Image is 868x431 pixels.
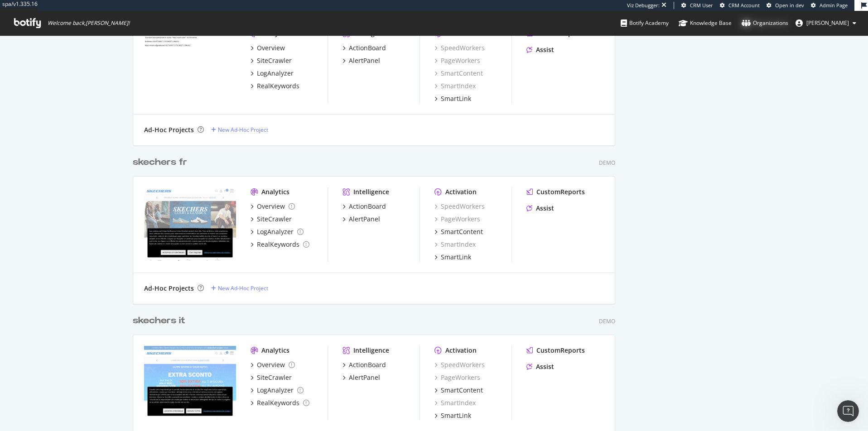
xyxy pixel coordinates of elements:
span: colleen [806,19,849,27]
div: ActionBoard [349,360,386,369]
div: ActionBoard [349,43,386,53]
div: CustomReports [536,346,585,355]
div: AlertPanel [349,373,380,382]
a: ActionBoard [342,360,386,369]
div: Knowledge Base [679,19,732,28]
div: LogAnalyzer [257,69,294,78]
div: Overview [257,360,285,369]
div: SmartContent [441,386,483,395]
div: AlertPanel [349,56,380,65]
a: SmartContent [434,227,483,236]
a: SmartIndex [434,240,476,249]
a: Assist [526,204,554,213]
a: Botify Academy [621,11,669,35]
div: Activation [445,187,477,196]
div: ActionBoard [349,202,386,211]
a: ActionBoard [342,43,386,53]
a: SpeedWorkers [434,202,485,211]
button: [PERSON_NAME] [788,16,863,30]
div: Ad-Hoc Projects [144,125,194,134]
a: PageWorkers [434,56,480,65]
div: Demo [599,317,615,325]
div: Intelligence [353,346,389,355]
div: Activation [445,346,477,355]
a: Admin Page [811,2,848,9]
span: Open in dev [775,2,804,9]
div: LogAnalyzer [257,227,294,236]
div: Viz Debugger: [627,2,660,9]
a: SmartContent [434,69,483,78]
a: PageWorkers [434,215,480,224]
div: Overview [257,202,285,211]
a: SmartIndex [434,81,476,91]
div: SmartContent [441,227,483,236]
div: Organizations [742,19,788,28]
div: LogAnalyzer [257,386,294,395]
a: Assist [526,45,554,54]
a: SmartLink [434,94,471,103]
iframe: Intercom live chat [837,400,859,422]
a: CRM Account [720,2,760,9]
a: Knowledge Base [679,11,732,35]
div: RealKeywords [257,240,299,249]
a: SiteCrawler [251,215,292,224]
a: SmartLink [434,253,471,262]
a: LogAnalyzer [251,386,304,395]
div: Demo [599,159,615,167]
a: SmartIndex [434,398,476,407]
a: Overview [251,43,285,53]
a: New Ad-Hoc Project [211,126,268,134]
a: CustomReports [526,187,585,196]
a: SpeedWorkers [434,43,485,53]
div: Intelligence [353,187,389,196]
span: Admin Page [820,2,848,9]
div: Analytics [261,187,289,196]
a: CustomReports [526,346,585,355]
a: SiteCrawler [251,373,292,382]
a: CRM User [681,2,713,9]
div: Assist [536,204,554,213]
a: Organizations [742,11,788,35]
a: AlertPanel [342,56,380,65]
a: Open in dev [767,2,804,9]
a: AlertPanel [342,373,380,382]
div: SiteCrawler [257,373,292,382]
a: skechers it [133,314,189,327]
div: skechers fr [133,156,187,169]
a: LogAnalyzer [251,227,304,236]
span: CRM User [690,2,713,9]
a: RealKeywords [251,240,309,249]
a: Overview [251,202,295,211]
div: SiteCrawler [257,215,292,224]
div: SmartLink [441,94,471,103]
div: Assist [536,45,554,54]
img: skechers it [144,346,236,419]
a: skechers fr [133,156,191,169]
div: RealKeywords [257,398,299,407]
img: skechers fr [144,187,236,261]
a: ActionBoard [342,202,386,211]
div: skechers it [133,314,185,327]
a: SpeedWorkers [434,360,485,369]
div: Analytics [261,346,289,355]
div: SmartLink [441,253,471,262]
div: New Ad-Hoc Project [218,284,268,292]
a: AlertPanel [342,215,380,224]
a: RealKeywords [251,398,309,407]
div: RealKeywords [257,81,299,91]
div: CustomReports [536,187,585,196]
a: PageWorkers [434,373,480,382]
a: SmartContent [434,386,483,395]
div: Botify Academy [621,19,669,28]
a: LogAnalyzer [251,69,294,78]
img: Innovation Standup - Tapestry (Coach) [144,29,236,102]
span: CRM Account [728,2,760,9]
